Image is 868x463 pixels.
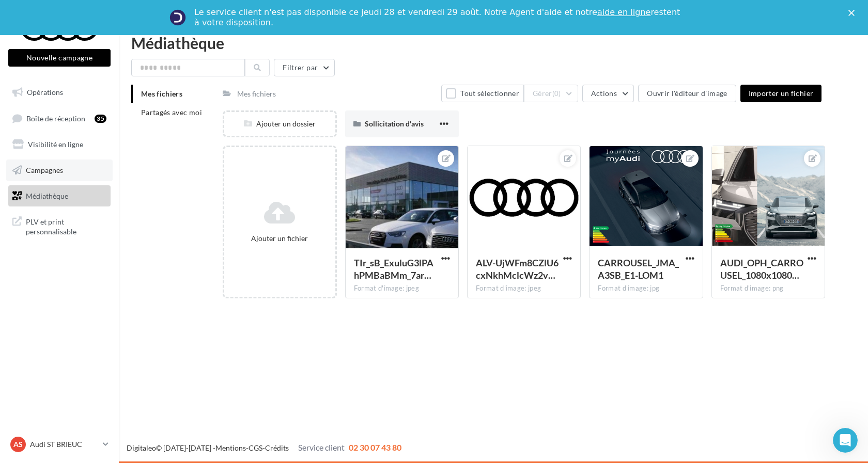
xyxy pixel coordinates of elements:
[215,443,246,452] a: Mentions
[6,185,113,207] a: Médiathèque
[476,284,572,293] div: Format d'image: jpeg
[441,85,524,102] button: Tout sélectionner
[249,443,262,452] a: CGS
[141,108,202,117] span: Partagés avec moi
[194,7,682,28] div: Le service client n'est pas disponible ce jeudi 28 et vendredi 29 août. Notre Agent d'aide et not...
[6,159,113,181] a: Campagnes
[26,114,85,122] span: Boîte de réception
[298,442,345,452] span: Service client
[30,439,99,450] p: Audi ST BRIEUC
[274,59,335,76] button: Filtrer par
[131,35,856,51] div: Médiathèque
[28,140,83,149] span: Visibilité en ligne
[8,49,111,67] button: Nouvelle campagne
[8,435,111,454] a: AS Audi ST BRIEUC
[524,85,578,102] button: Gérer(0)
[354,284,450,293] div: Format d'image: jpeg
[27,88,63,97] span: Opérations
[591,89,617,98] span: Actions
[582,85,634,102] button: Actions
[265,443,289,452] a: Crédits
[720,284,816,293] div: Format d'image: png
[228,233,331,244] div: Ajouter un fichier
[26,166,63,174] span: Campagnes
[127,443,401,452] span: © [DATE]-[DATE] - - -
[141,89,182,98] span: Mes fichiers
[349,442,401,452] span: 02 30 07 43 80
[552,89,561,98] span: (0)
[95,115,106,123] div: 35
[6,134,113,155] a: Visibilité en ligne
[365,119,424,128] span: Sollicitation d'avis
[6,82,113,103] a: Opérations
[13,439,23,450] span: AS
[476,257,559,281] span: ALV-UjWFm8CZlU6cxNkhMclcWz2vYujVEjZelX0VMf_X9eU8EvyojrKN
[6,107,113,130] a: Boîte de réception35
[833,428,858,453] iframe: Intercom live chat
[638,85,736,102] button: Ouvrir l'éditeur d'image
[26,215,106,237] span: PLV et print personnalisable
[237,89,276,99] div: Mes fichiers
[598,257,679,281] span: CARROUSEL_JMA_A3SB_E1-LOM1
[127,443,156,452] a: Digitaleo
[224,119,335,129] div: Ajouter un dossier
[169,9,186,26] img: Profile image for Service-Client
[354,257,433,281] span: TIr_sB_ExuluG3lPAhPMBaBMm_7arAegNtRFcQxUqKp7UI38bKcq_ch4fwi2oeu_bjovrsGh6j1fAsZB6w=s0
[598,284,694,293] div: Format d'image: jpg
[749,89,814,98] span: Importer un fichier
[848,9,859,15] div: Fermer
[597,7,650,17] a: aide en ligne
[720,257,803,281] span: AUDI_OPH_CARROUSEL_1080x1080_PARE_BRISE_MARCHEOUVELO
[26,191,68,200] span: Médiathèque
[6,211,113,241] a: PLV et print personnalisable
[740,85,822,102] button: Importer un fichier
